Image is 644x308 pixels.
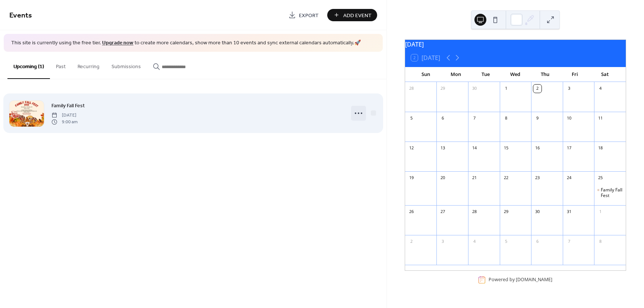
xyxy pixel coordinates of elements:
div: 28 [407,85,416,93]
div: 29 [502,208,510,216]
div: 11 [596,114,604,123]
div: 26 [407,208,416,216]
div: 14 [470,144,479,152]
div: 3 [565,85,573,93]
div: 30 [533,208,542,216]
div: 8 [596,238,604,246]
div: 6 [533,238,542,246]
button: Past [50,52,72,78]
a: Export [283,9,324,21]
div: Tue [471,67,501,82]
div: Mon [441,67,471,82]
div: 29 [439,85,447,93]
div: 30 [470,85,479,93]
div: Fri [560,67,590,82]
span: Events [9,8,32,23]
div: 19 [407,174,416,182]
div: Sun [411,67,441,82]
a: Family Fall Fest [51,101,85,110]
button: Add Event [327,9,377,21]
button: Recurring [72,52,105,78]
div: 7 [565,238,573,246]
div: 18 [596,144,604,152]
div: 1 [596,208,604,216]
div: 25 [596,174,604,182]
div: Powered by [489,277,552,283]
span: This site is currently using the free tier. to create more calendars, show more than 10 events an... [11,39,361,47]
div: Sat [590,67,620,82]
div: 12 [407,144,416,152]
div: 1 [502,85,510,93]
div: 5 [502,238,510,246]
div: [DATE] [405,40,626,49]
span: [DATE] [51,112,78,118]
span: Family Fall Fest [51,102,85,109]
div: 2 [533,85,542,93]
div: 31 [565,208,573,216]
div: Wed [501,67,530,82]
div: 7 [470,114,479,123]
div: 9 [533,114,542,123]
div: 13 [439,144,447,152]
div: 8 [502,114,510,123]
div: 22 [502,174,510,182]
div: 15 [502,144,510,152]
div: Family Fall Fest [601,187,623,199]
div: 24 [565,174,573,182]
div: 4 [470,238,479,246]
div: 27 [439,208,447,216]
div: 20 [439,174,447,182]
div: 6 [439,114,447,123]
button: Upcoming (1) [7,52,50,79]
div: 2 [407,238,416,246]
div: 4 [596,85,604,93]
div: Thu [530,67,560,82]
span: Export [299,12,319,19]
button: Submissions [105,52,147,78]
div: 17 [565,144,573,152]
div: 28 [470,208,479,216]
div: 21 [470,174,479,182]
a: [DOMAIN_NAME] [516,277,552,283]
div: Family Fall Fest [594,187,626,199]
div: 5 [407,114,416,123]
div: 10 [565,114,573,123]
div: 23 [533,174,542,182]
div: 16 [533,144,542,152]
span: 9:00 am [51,119,78,126]
a: Upgrade now [102,38,133,48]
span: Add Event [343,12,372,19]
div: 3 [439,238,447,246]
